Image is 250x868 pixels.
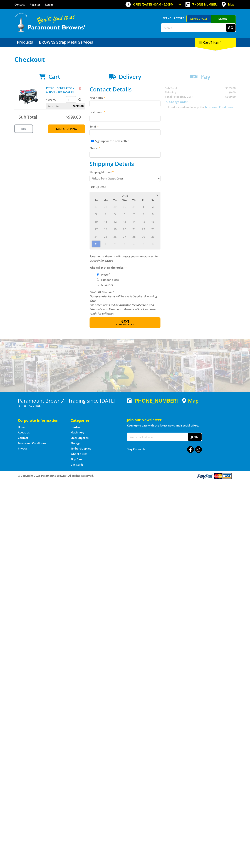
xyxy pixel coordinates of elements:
span: 27 [120,233,129,240]
span: 31 [91,240,101,248]
span: 19 [110,225,120,233]
a: Go to the Gift Cards page [71,463,83,467]
a: Go to the Storage page [71,441,80,445]
label: First name [90,95,160,100]
span: 6 [120,210,129,218]
a: Go to the Machinery page [71,431,84,434]
img: PayPal, Mastercard, Visa accepted [197,473,232,479]
span: Confirm order [97,323,153,326]
p: [STREET_ADDRESS] [18,403,123,408]
a: Go to the Steel Supplies page [71,436,88,440]
span: $999.00 [66,114,81,120]
a: Go to the Contact page [18,436,28,440]
span: 11 [101,218,110,225]
a: Log in [45,3,53,6]
span: Sa [148,198,157,203]
a: Gepps Cross [186,15,211,22]
span: Delivery [119,73,141,80]
span: Next [120,319,129,324]
div: Stay Connected [127,445,202,453]
span: We [120,198,129,203]
input: Please select who will pick up the order. [97,284,99,286]
a: Keep Shopping [48,124,85,133]
span: Fr [139,198,148,203]
span: 30 [148,233,157,240]
button: Next Confirm order [90,317,160,328]
span: 24 [91,233,101,240]
a: Mount [PERSON_NAME] [211,15,236,29]
h2: Contact Details [90,86,160,93]
img: Paramount Browns' [14,13,86,32]
span: 28 [101,203,110,210]
input: Search [161,24,226,32]
a: Go to the Wheelie Bins page [71,452,87,456]
label: Email [90,124,160,129]
span: 7 [129,210,138,218]
span: 8 [139,210,148,218]
h5: Corporate Information [18,418,63,423]
span: 30 [120,203,129,210]
span: [DATE] [121,194,129,197]
h2: Shipping Details [90,160,160,167]
a: Remove from cart [79,86,81,90]
span: Th [129,198,138,203]
a: Print [14,124,33,133]
a: Go to the Terms and Conditions page [18,441,46,445]
select: Please select a shipping method. [90,175,160,182]
span: (1 item) [210,40,221,44]
span: 28 [129,233,138,240]
span: 23 [148,225,157,233]
label: Sign up for the newsletter [95,139,129,143]
span: OPEN [DATE] [133,3,174,6]
span: 1 [101,240,110,248]
a: Go to the Home page [18,425,26,429]
button: Join [188,433,202,441]
span: 17 [91,225,101,233]
h5: Join our Newsletter [127,417,232,422]
span: Tu [110,198,120,203]
img: PETROL GENERATOR - 9.5KVA - PEG8000EBS [18,86,39,107]
span: 6 [148,240,157,248]
em: Paramount Browns will contact you when your order is ready for pickup [90,255,158,262]
span: $999.00 [73,103,84,109]
span: 21 [129,225,138,233]
p: Keep up to date with the latest news and special offers. [127,423,232,428]
a: Go to the Privacy page [18,447,27,450]
span: 4 [129,240,138,248]
span: 2 [110,240,120,248]
a: Go to the registration page [30,3,40,6]
span: 16 [148,218,157,225]
span: 5 [139,240,148,248]
h3: Paramount Browns' - Trading since [DATE] [18,398,123,403]
label: Myself [100,271,111,278]
label: Last name [90,110,160,114]
label: Phone [90,146,160,150]
span: 10 [91,218,101,225]
input: Please enter your email address. [90,129,160,136]
label: A Courier [100,282,114,288]
a: Go to the About Us page [18,431,30,434]
label: Who will pick up the order? [90,265,160,270]
span: Cart [48,73,60,80]
span: 12 [110,218,120,225]
a: PETROL GENERATOR - 9.5KVA - PEG8000EBS [46,86,74,94]
label: Someone Else [100,277,120,283]
span: Set your store [161,15,186,21]
span: Sub Total [19,114,37,120]
h5: Categories [71,418,116,423]
a: Go to the Hardware page [71,425,83,429]
input: Please enter your telephone number. [90,151,160,158]
a: Go to the Timber Supplies page [71,447,91,450]
label: Pick Up Date [90,185,160,189]
div: [PHONE_NUMBER] [127,398,178,403]
h1: Checkout [14,56,236,63]
span: 25 [101,233,110,240]
span: 3 [120,240,129,248]
span: 31 [129,203,138,210]
span: 29 [110,203,120,210]
span: 15 [139,218,148,225]
label: Shipping Method [90,170,160,174]
span: Su [91,198,101,203]
a: Go to the Skip Bins page [71,457,82,461]
em: Photo ID Required. Non-preorder items will be available after 5 working days Pre-order items will... [90,290,157,315]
